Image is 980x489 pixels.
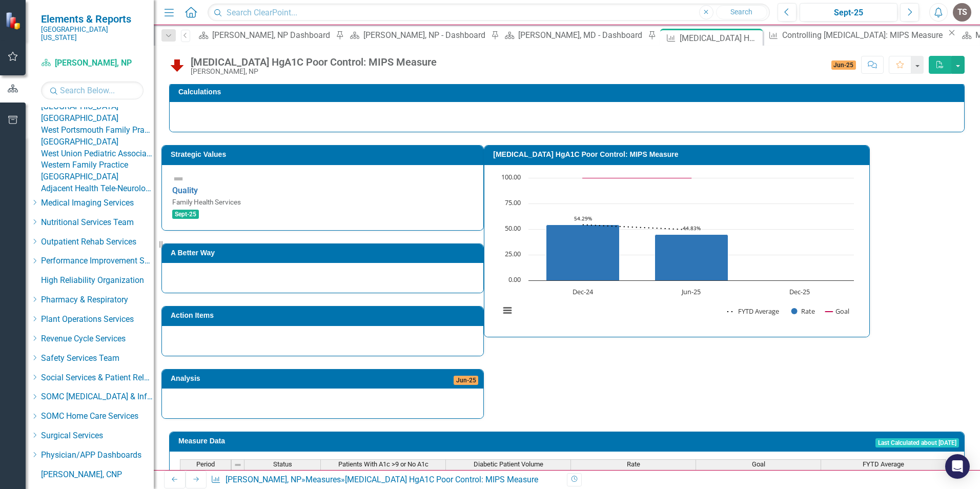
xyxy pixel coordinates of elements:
[196,461,215,468] span: Period
[41,25,144,42] small: [GEOGRAPHIC_DATA][US_STATE]
[800,3,897,22] button: Sept-25
[169,57,186,73] img: Below Plan
[505,223,521,233] text: 50.00
[5,12,23,30] img: ClearPoint Strategy
[41,113,154,125] a: [GEOGRAPHIC_DATA]
[172,186,198,195] a: Quality
[41,159,154,171] a: Western Family Practice
[41,255,154,267] a: Performance Improvement Services
[41,411,154,422] a: SOMC Home Care Services
[172,173,185,185] img: Not Defined
[508,275,521,284] text: 0.00
[41,275,154,287] a: High Reliability Organization
[41,136,154,148] a: [GEOGRAPHIC_DATA]
[505,198,521,207] text: 75.00
[752,461,765,468] span: Goal
[831,60,856,70] span: Jun-25
[191,68,437,75] div: [PERSON_NAME], NP
[41,81,144,99] input: Search Below...
[178,437,459,445] h3: Measure Data
[680,32,760,45] div: [MEDICAL_DATA] HgA1C Poor Control: MIPS Measure
[518,29,645,42] div: [PERSON_NAME], MD - Dashboard
[346,29,488,42] a: [PERSON_NAME], NP - Dashboard
[501,29,645,42] a: [PERSON_NAME], MD - Dashboard
[41,125,154,136] a: West Portsmouth Family Practice
[863,461,904,468] span: FYTD Average
[41,217,154,229] a: Nutritional Services Team
[41,148,154,160] a: West Union Pediatric Associates
[546,178,801,281] g: Rate, series 2 of 3. Bar series with 3 bars.
[581,176,693,180] g: Goal, series 3 of 3. Line with 3 data points.
[803,7,894,19] div: Sept-25
[172,198,241,206] small: Family Health Services
[345,475,538,484] div: [MEDICAL_DATA] HgA1C Poor Control: MIPS Measure
[338,461,428,468] span: Patients With A1c >9 or No A1c
[363,29,488,42] div: [PERSON_NAME], NP - Dashboard
[791,307,815,316] button: Show Rate
[953,3,971,22] button: TS
[172,210,199,219] span: Sept-25
[211,474,559,486] div: » »
[41,183,154,195] a: Adjacent Health Tele-Neurology (Contracted Service)
[765,29,945,42] a: Controlling [MEDICAL_DATA]: MIPS Measure
[875,438,959,447] span: Last Calculated about [DATE]
[501,172,521,181] text: 100.00
[493,151,864,158] h3: [MEDICAL_DATA] HgA1C Poor Control: MIPS Measure
[305,475,341,484] a: Measures
[683,225,701,232] text: 44.83%
[655,234,728,280] path: Jun-25, 44.82758621. Rate.
[41,353,154,364] a: Safety Services Team
[495,173,859,327] div: Chart. Highcharts interactive chart.
[41,430,154,442] a: Surgical Services
[727,307,780,316] button: Show FYTD Average
[825,307,849,316] button: Show Goal
[171,312,478,319] h3: Action Items
[195,29,333,42] a: [PERSON_NAME], NP Dashboard
[681,287,701,296] text: Jun-25
[226,475,301,484] a: [PERSON_NAME], NP
[171,375,338,382] h3: Analysis
[41,391,154,403] a: SOMC [MEDICAL_DATA] & Infusion Services
[273,461,292,468] span: Status
[573,287,594,296] text: Dec-24
[171,249,478,257] h3: A Better Way
[191,56,437,68] div: [MEDICAL_DATA] HgA1C Poor Control: MIPS Measure
[212,29,333,42] div: [PERSON_NAME], NP Dashboard
[716,5,767,19] button: Search
[208,4,770,22] input: Search ClearPoint...
[178,88,959,96] h3: Calculations
[546,225,620,280] path: Dec-24, 54.28571429. Rate.
[41,101,154,113] a: [GEOGRAPHIC_DATA]
[454,376,479,385] span: Jun-25
[41,333,154,345] a: Revenue Cycle Services
[234,461,242,469] img: 8DAGhfEEPCf229AAAAAElFTkSuQmCC
[41,294,154,306] a: Pharmacy & Respiratory
[41,314,154,325] a: Plant Operations Services
[41,236,154,248] a: Outpatient Rehab Services
[41,197,154,209] a: Medical Imaging Services
[945,454,970,479] div: Open Intercom Messenger
[627,461,640,468] span: Rate
[574,215,592,222] text: 54.29%
[41,450,154,461] a: Physician/APP Dashboards
[495,173,859,327] svg: Interactive chart
[171,151,478,158] h3: Strategic Values
[789,287,810,296] text: Dec-25
[505,249,521,258] text: 25.00
[41,469,154,481] a: [PERSON_NAME], CNP
[474,461,543,468] span: Diabetic Patient Volume
[41,372,154,384] a: Social Services & Patient Relations
[41,171,154,183] a: [GEOGRAPHIC_DATA]
[500,303,515,318] button: View chart menu, Chart
[41,13,144,25] span: Elements & Reports
[782,29,945,42] div: Controlling [MEDICAL_DATA]: MIPS Measure
[41,57,144,69] a: [PERSON_NAME], NP
[730,8,752,16] span: Search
